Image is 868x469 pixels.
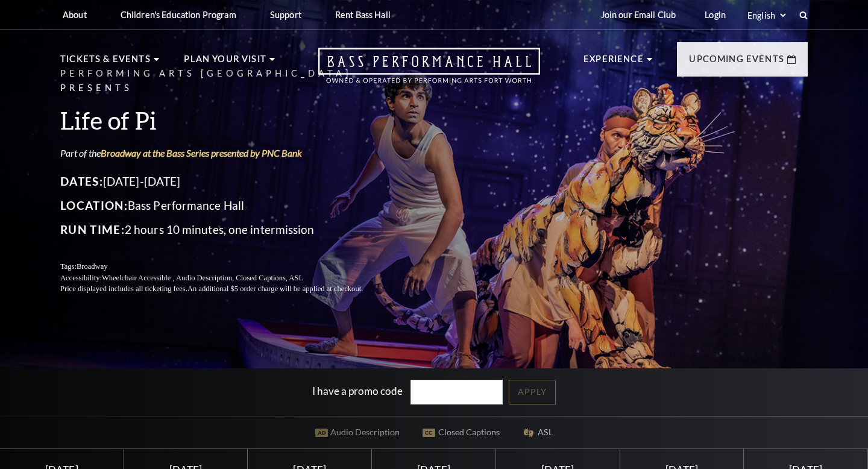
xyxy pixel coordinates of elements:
[60,198,128,212] span: Location:
[60,196,392,215] p: Bass Performance Hall
[335,10,391,20] p: Rent Bass Hall
[102,274,303,282] span: Wheelchair Accessible , Audio Description, Closed Captions, ASL
[60,283,392,295] p: Price displayed includes all ticketing fees.
[60,146,392,160] p: Part of the
[77,262,108,271] span: Broadway
[689,52,784,74] p: Upcoming Events
[312,384,403,397] label: I have a promo code
[60,105,392,136] h3: Life of Pi
[745,10,788,21] select: Select:
[60,222,125,236] span: Run Time:
[60,272,392,284] p: Accessibility:
[60,220,392,239] p: 2 hours 10 minutes, one intermission
[101,147,302,159] a: Broadway at the Bass Series presented by PNC Bank
[60,174,103,188] span: Dates:
[184,52,266,74] p: Plan Your Visit
[60,172,392,191] p: [DATE]-[DATE]
[583,52,644,74] p: Experience
[187,285,363,293] span: An additional $5 order charge will be applied at checkout.
[60,52,151,74] p: Tickets & Events
[60,261,392,272] p: Tags:
[121,10,236,20] p: Children's Education Program
[63,10,87,20] p: About
[270,10,301,20] p: Support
